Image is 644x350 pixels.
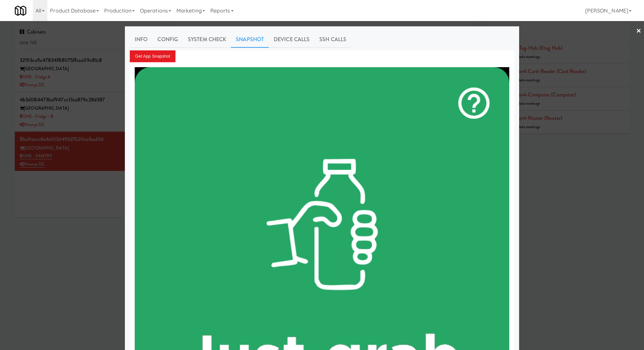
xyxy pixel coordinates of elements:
button: Get App Snapshot [130,50,175,62]
a: Info [130,31,152,48]
img: Micromart [15,5,26,16]
a: SSH Calls [314,31,351,48]
a: System Check [183,31,231,48]
a: × [636,21,641,41]
a: Device Calls [269,31,314,48]
a: Snapshot [231,31,269,48]
a: Config [152,31,183,48]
